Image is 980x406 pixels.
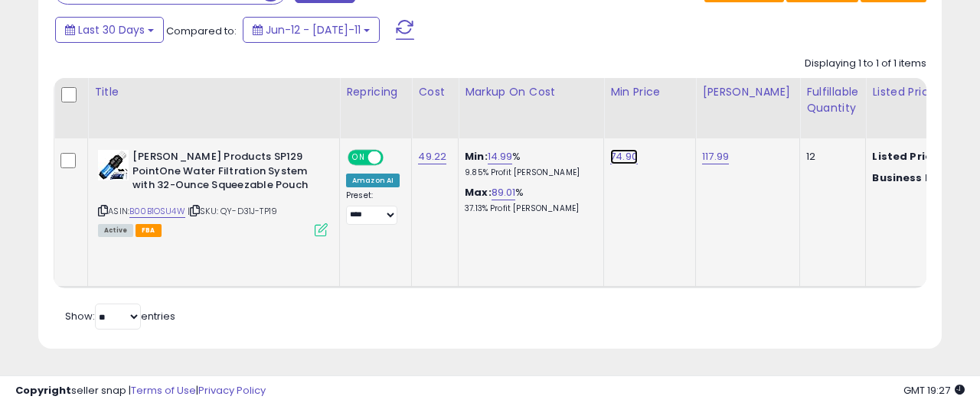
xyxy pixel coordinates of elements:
[98,150,129,180] img: 41tls-tVyRL._SL40_.jpg
[55,17,164,43] button: Last 30 Days
[243,17,380,43] button: Jun-12 - [DATE]-11
[78,22,145,37] span: Last 30 Days
[488,149,513,164] a: 14.99
[702,84,793,100] div: [PERSON_NAME]
[610,149,638,164] a: 74.90
[65,309,175,323] span: Show: entries
[15,384,266,398] div: seller snap | |
[465,149,488,164] b: Min:
[465,186,592,214] div: %
[903,383,965,398] span: 2025-08-11 19:27 GMT
[131,383,196,398] a: Terms of Use
[15,383,71,398] strong: Copyright
[418,149,446,164] a: 49.22
[349,151,368,164] span: ON
[465,167,592,178] p: 9.85% Profit [PERSON_NAME]
[465,84,597,100] div: Markup on Cost
[94,84,333,100] div: Title
[610,84,689,100] div: Min Price
[465,150,592,178] div: %
[132,150,318,197] b: [PERSON_NAME] Products SP129 PointOne Water Filtration System with 32-Ounce Squeezable Pouch
[346,190,400,225] div: Preset:
[805,57,926,71] div: Displaying 1 to 1 of 1 items
[806,150,854,164] div: 12
[459,78,604,138] th: The percentage added to the cost of goods (COGS) that forms the calculator for Min & Max prices.
[198,383,266,398] a: Privacy Policy
[346,174,400,187] div: Amazon AI
[492,185,516,200] a: 89.01
[418,84,452,100] div: Cost
[465,203,592,214] p: 37.13% Profit [PERSON_NAME]
[136,224,162,237] span: FBA
[702,149,729,164] a: 117.99
[129,205,185,218] a: B00B1OSU4W
[188,205,277,217] span: | SKU: QY-D31J-TP19
[266,22,361,37] span: Jun-12 - [DATE]-11
[872,149,942,164] b: Listed Price:
[98,224,133,237] span: All listings currently available for purchase on Amazon
[872,171,956,185] b: Business Price:
[381,151,406,164] span: OFF
[465,185,492,200] b: Max:
[166,24,237,38] span: Compared to:
[806,84,859,116] div: Fulfillable Quantity
[346,84,405,100] div: Repricing
[98,150,328,235] div: ASIN:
